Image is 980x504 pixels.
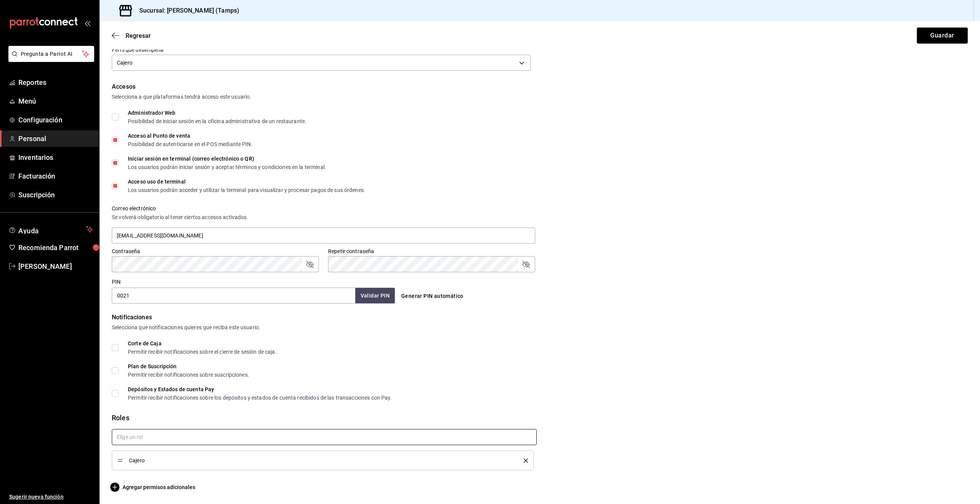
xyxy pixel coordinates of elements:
[112,55,531,71] div: Cajero
[128,341,277,346] div: Corte de Caja
[18,115,93,125] span: Configuración
[128,395,392,400] div: Permitir recibir notificaciones sobre los depósitos y estados de cuenta recibidos de las transacc...
[18,171,93,181] span: Facturación
[18,96,93,106] span: Menú
[328,249,535,254] label: Repetir contraseña
[129,458,512,463] span: Cajero
[18,152,93,163] span: Inventarios
[18,261,93,272] span: [PERSON_NAME]
[18,77,93,88] span: Reportes
[128,187,365,193] div: Los usuarios podrán acceder y utilizar la terminal para visualizar y procesar pagos de sus órdenes.
[112,429,537,445] input: Elige un rol
[133,6,239,15] h3: Sucursal: [PERSON_NAME] (Tamps)
[18,133,93,144] span: Personal
[398,289,467,303] button: Generar PIN automático
[112,288,355,304] input: 3 a 6 dígitos
[126,32,151,39] span: Regresar
[128,349,277,354] div: Permitir recibir notificaciones sobre el cierre de sesión de caja.
[112,279,121,285] label: PIN
[112,206,535,211] label: Correo electrónico
[518,458,528,463] button: delete
[84,20,90,26] button: open_drawer_menu
[112,93,968,101] div: Selecciona a que plataformas tendrá acceso este usuario.
[112,483,195,492] button: Agregar permisos adicionales
[112,249,319,254] label: Contraseña
[128,110,306,115] div: Administrador Web
[128,156,326,161] div: Iniciar sesión en terminal (correo electrónico o QR)
[9,493,93,501] span: Sugerir nueva función
[128,372,249,377] div: Permitir recibir notificaciones sobre suscripciones.
[5,55,94,63] a: Pregunta a Parrot AI
[112,32,151,39] button: Regresar
[18,225,83,234] span: Ayuda
[128,179,365,184] div: Acceso uso de terminal
[18,190,93,200] span: Suscripción
[128,133,253,138] div: Acceso al Punto de venta
[128,387,392,392] div: Depósitos y Estados de cuenta Pay
[8,46,94,62] button: Pregunta a Parrot AI
[305,260,314,269] button: passwordField
[112,324,968,332] div: Selecciona que notificaciones quieres que reciba este usuario.
[917,28,968,44] button: Guardar
[128,119,306,124] div: Posibilidad de iniciar sesión en la oficina administrativa de un restaurante.
[521,260,531,269] button: passwordField
[112,313,968,322] div: Notificaciones
[355,288,395,304] button: Validar PIN
[112,82,968,91] div: Accesos
[128,141,253,147] div: Posibilidad de autenticarse en el POS mediante PIN.
[112,213,535,221] div: Se volverá obligatorio al tener ciertos accesos activados.
[21,50,82,58] span: Pregunta a Parrot AI
[128,364,249,369] div: Plan de Suscripción
[18,242,93,253] span: Recomienda Parrot
[128,164,326,170] div: Los usuarios podrán iniciar sesión y aceptar términos y condiciones en la terminal.
[112,413,968,423] div: Roles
